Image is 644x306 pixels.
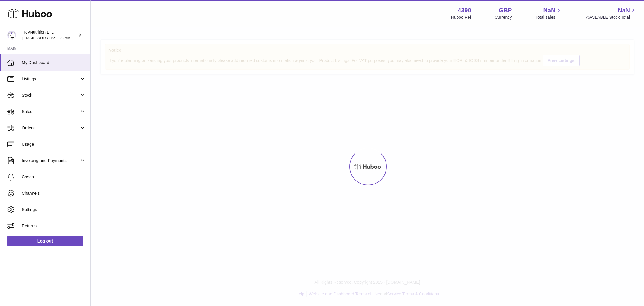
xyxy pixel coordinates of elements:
span: NaN [618,6,630,15]
img: info@heynutrition.com [7,31,16,40]
span: [EMAIL_ADDRESS][DOMAIN_NAME] [22,35,89,40]
span: Settings [22,207,86,213]
span: Total sales [535,15,562,20]
span: Channels [22,190,86,196]
span: Orders [22,125,79,131]
a: NaN Total sales [535,6,562,20]
span: Usage [22,142,86,147]
a: NaN AVAILABLE Stock Total [586,6,637,20]
span: NaN [543,6,555,15]
div: HeyNutrition LTD [22,29,77,41]
strong: 4390 [458,6,471,15]
span: Invoicing and Payments [22,158,79,164]
strong: GBP [499,6,512,15]
span: Sales [22,109,79,115]
span: Stock [22,93,79,98]
span: AVAILABLE Stock Total [586,15,637,20]
span: Cases [22,174,86,180]
div: Huboo Ref [451,15,471,20]
span: Listings [22,76,79,82]
span: Returns [22,223,86,229]
span: My Dashboard [22,60,86,66]
a: Log out [7,236,83,246]
div: Currency [495,15,512,20]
